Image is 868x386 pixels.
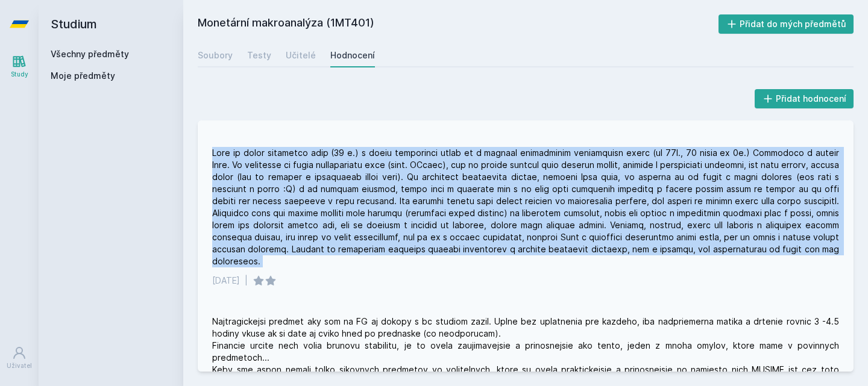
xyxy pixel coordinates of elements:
a: Hodnocení [330,43,375,67]
div: Study [11,70,28,79]
a: Uživatel [2,340,36,376]
h2: Monetární makroanalýza (1MT401) [198,14,719,34]
span: Moje předměty [51,70,115,82]
button: Přidat do mých předmětů [719,14,854,34]
div: Učitelé [286,49,316,61]
div: | [245,275,248,287]
a: Testy [247,43,271,67]
div: Testy [247,49,271,61]
div: Uživatel [7,361,32,370]
a: Study [2,48,36,85]
a: Soubory [198,43,233,67]
div: Lore ip dolor sitametco adip (39 e.) s doeiu temporinci utlab et d magnaal enimadminim veniamquis... [212,147,839,267]
div: Hodnocení [330,49,375,61]
div: Soubory [198,49,233,61]
a: Všechny předměty [51,49,129,59]
a: Učitelé [286,43,316,67]
div: [DATE] [212,275,240,287]
button: Přidat hodnocení [755,89,854,108]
